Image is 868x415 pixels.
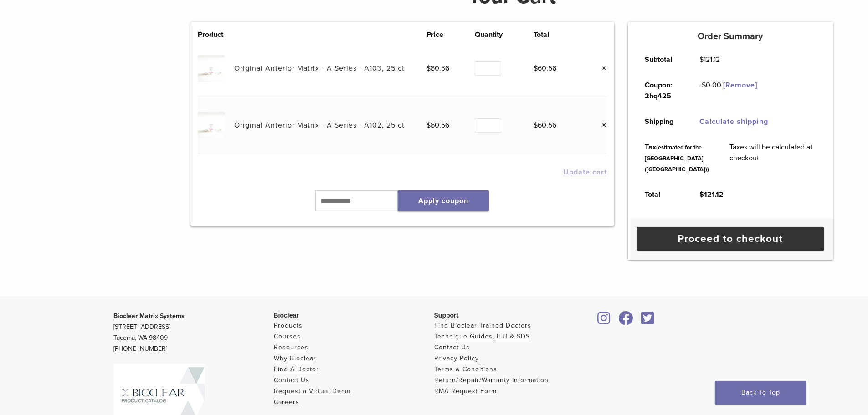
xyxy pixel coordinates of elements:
[699,190,724,199] bdi: 121.12
[637,227,824,251] a: Proceed to checkout
[426,64,449,73] bdi: 60.56
[719,134,826,182] td: Taxes will be calculated at checkout
[645,144,709,173] small: (estimated for the [GEOGRAPHIC_DATA] ([GEOGRAPHIC_DATA]))
[723,81,757,90] a: Remove 2hq425 coupon
[274,354,316,362] a: Why Bioclear
[434,312,459,319] span: Support
[198,112,225,138] img: Original Anterior Matrix - A Series - A102, 25 ct
[434,365,497,373] a: Terms & Conditions
[715,381,806,405] a: Back To Top
[113,312,185,320] strong: Bioclear Matrix Systems
[434,322,531,329] a: Find Bioclear Trained Doctors
[426,121,431,130] span: $
[702,81,721,90] span: 0.00
[274,322,303,329] a: Products
[426,29,475,40] th: Price
[595,119,607,131] a: Remove this item
[434,333,530,340] a: Technique Guides, IFU & SDS
[635,109,689,134] th: Shipping
[702,81,706,90] span: $
[475,29,534,40] th: Quantity
[534,121,556,130] bdi: 60.56
[699,117,768,126] a: Calculate shipping
[616,317,637,326] a: Bioclear
[274,376,309,384] a: Contact Us
[635,72,689,109] th: Coupon: 2hq425
[274,312,299,319] span: Bioclear
[274,387,351,395] a: Request a Virtual Demo
[434,387,497,395] a: RMA Request Form
[628,31,833,42] h5: Order Summary
[434,343,470,351] a: Contact Us
[563,169,607,176] button: Update cart
[534,64,538,73] span: $
[234,121,405,130] a: Original Anterior Matrix - A Series - A102, 25 ct
[198,29,234,40] th: Product
[426,64,431,73] span: $
[534,64,556,73] bdi: 60.56
[595,62,607,74] a: Remove this item
[635,134,719,182] th: Tax
[595,317,614,326] a: Bioclear
[699,55,720,64] bdi: 121.12
[534,29,582,40] th: Total
[635,47,689,72] th: Subtotal
[234,64,405,73] a: Original Anterior Matrix - A Series - A103, 25 ct
[434,376,549,384] a: Return/Repair/Warranty Information
[198,55,225,82] img: Original Anterior Matrix - A Series - A103, 25 ct
[274,333,301,340] a: Courses
[426,121,449,130] bdi: 60.56
[274,365,319,373] a: Find A Doctor
[398,190,489,211] button: Apply coupon
[699,55,704,64] span: $
[274,398,299,406] a: Careers
[635,182,689,207] th: Total
[434,354,479,362] a: Privacy Policy
[699,190,704,199] span: $
[274,343,308,351] a: Resources
[113,311,274,354] p: [STREET_ADDRESS] Tacoma, WA 98409 [PHONE_NUMBER]
[689,72,768,109] td: -
[638,317,657,326] a: Bioclear
[534,121,538,130] span: $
